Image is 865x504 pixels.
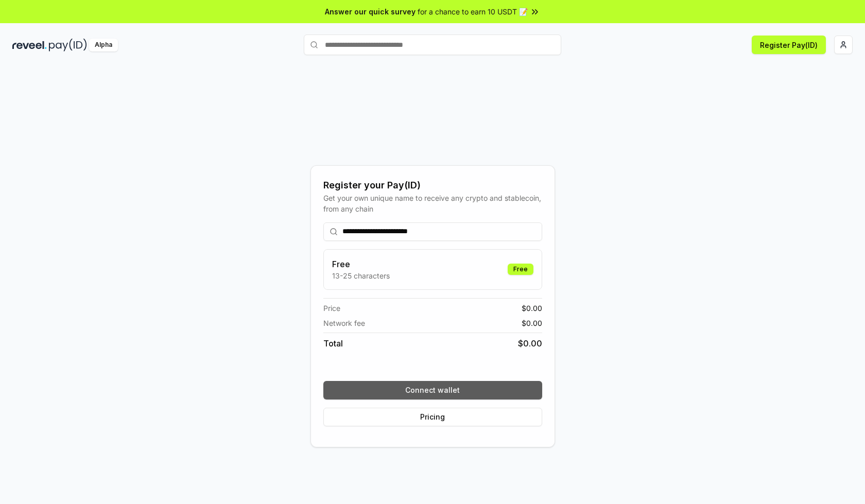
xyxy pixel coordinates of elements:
div: Free [508,264,533,275]
div: Register your Pay(ID) [323,178,542,193]
span: $ 0.00 [522,318,542,328]
span: Answer our quick survey [325,6,416,17]
img: pay_id [49,39,87,51]
button: Register Pay(ID) [752,36,826,54]
span: Total [323,337,343,350]
span: $ 0.00 [522,303,542,314]
span: Network fee [323,318,365,328]
img: reveel_dark [12,39,47,51]
p: 13-25 characters [332,270,390,281]
button: Pricing [323,408,542,426]
div: Get your own unique name to receive any crypto and stablecoin, from any chain [323,193,542,214]
h3: Free [332,258,390,270]
span: $ 0.00 [518,337,542,350]
span: Price [323,303,340,314]
div: Alpha [89,39,118,51]
button: Connect wallet [323,381,542,399]
span: for a chance to earn 10 USDT 📝 [418,6,528,17]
